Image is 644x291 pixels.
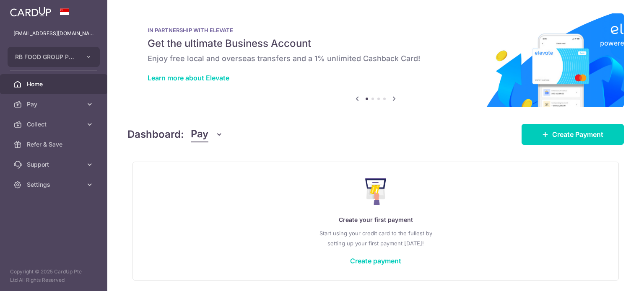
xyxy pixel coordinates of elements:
[127,13,624,107] img: Renovation banner
[27,180,82,189] span: Settings
[10,7,51,17] img: CardUp
[127,127,184,142] h4: Dashboard:
[365,178,387,205] img: Make Payment
[15,53,77,61] span: RB FOOD GROUP PTE. LTD.
[27,140,82,149] span: Refer & Save
[27,160,82,169] span: Support
[13,29,94,38] p: [EMAIL_ADDRESS][DOMAIN_NAME]
[148,54,604,64] h6: Enjoy free local and overseas transfers and a 1% unlimited Cashback Card!
[350,257,401,265] a: Create payment
[148,74,229,82] a: Learn more about Elevate
[522,124,624,145] a: Create Payment
[148,27,604,33] p: IN PARTNERSHIP WITH ELEVATE
[191,126,208,142] span: Pay
[27,80,82,88] span: Home
[27,120,82,129] span: Collect
[8,47,100,67] button: RB FOOD GROUP PTE. LTD.
[27,100,82,108] span: Pay
[552,129,603,139] span: Create Payment
[148,37,604,50] h5: Get the ultimate Business Account
[191,126,223,142] button: Pay
[150,215,602,225] p: Create your first payment
[150,228,602,248] p: Start using your credit card to the fullest by setting up your first payment [DATE]!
